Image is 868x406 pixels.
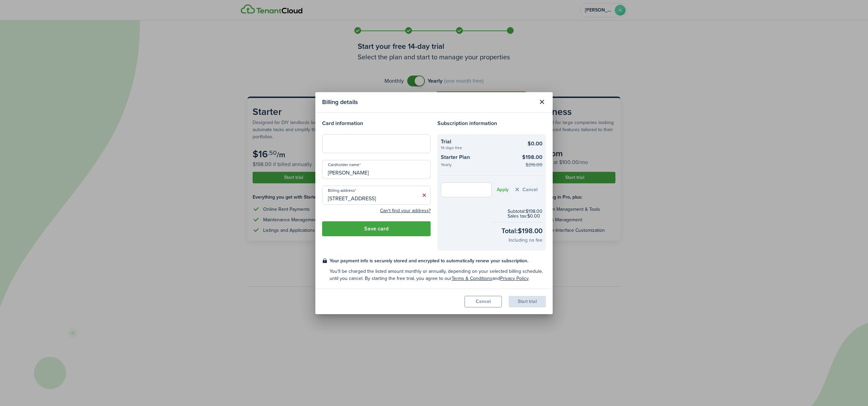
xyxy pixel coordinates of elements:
checkout-terms-secondary: You'll be charged the listed amount monthly or annually, depending on your selected billing sched... [330,268,546,282]
a: Terms & Conditions [452,275,492,282]
input: Start typing the address and then select from the dropdown [322,186,431,205]
button: Close modal [536,96,548,108]
button: Can't find your address? [380,207,431,214]
checkout-summary-item-description: 14 days free [441,146,517,150]
button: Cancel [514,186,537,194]
checkout-total-main: Total: $198.00 [501,226,542,236]
h4: Card information [322,119,431,127]
a: Privacy Policy [500,275,529,282]
modal-title: Billing details [322,96,534,109]
iframe: Secure card payment input frame [327,140,426,147]
checkout-total-secondary: Including no fee [509,237,542,244]
button: Save card [322,221,431,236]
checkout-summary-item-title: Starter Plan [441,153,517,163]
button: Apply [497,187,509,192]
h4: Subscription information [437,119,546,127]
checkout-summary-item-old-price: $216.00 [526,161,542,168]
button: Cancel [465,296,502,307]
checkout-subtotal-item: Sales tax: $0.00 [508,214,542,219]
checkout-summary-item-description: Yearly [441,163,517,168]
checkout-terms-main: Your payment info is securely stored and encrypted to automatically renew your subscription. [330,257,546,264]
checkout-subtotal-item: Subtotal: $198.00 [508,209,542,214]
checkout-summary-item-main-price: $0.00 [528,140,542,148]
checkout-summary-item-main-price: $198.00 [522,153,542,161]
checkout-summary-item-title: Trial [441,138,517,146]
